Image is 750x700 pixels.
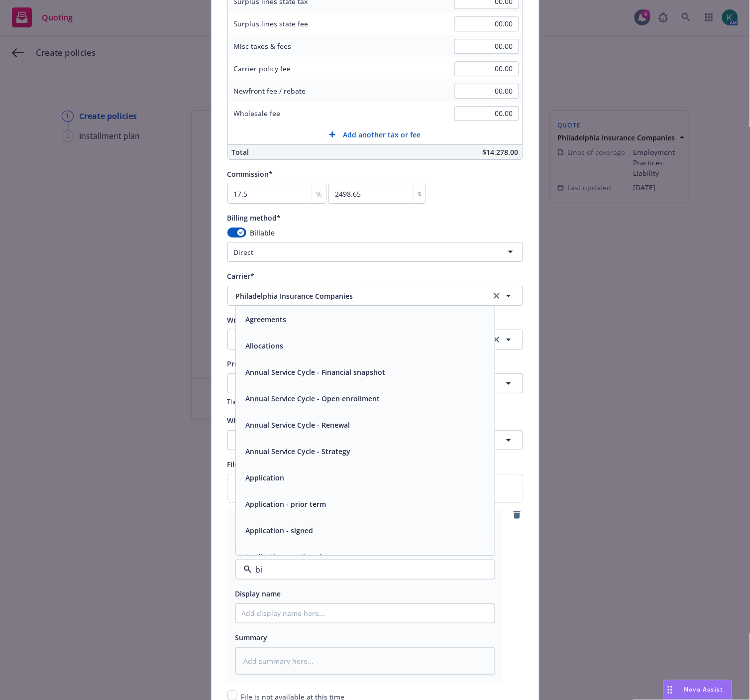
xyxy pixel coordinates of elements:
span: $ [418,189,422,199]
span: Nova Assist [684,686,724,694]
button: Nothing selected [227,430,523,450]
span: Program Administrator [227,359,307,368]
button: Allocations [246,341,284,351]
div: Upload new files [227,474,372,503]
button: Annual Service Cycle - Renewal [246,420,350,430]
input: 0.00 [454,16,519,31]
button: Add another tax or fee [228,124,523,144]
span: Carrier policy fee [234,64,291,73]
button: Nova Assist [663,680,732,700]
span: Add another tax or fee [343,129,421,140]
span: Writing company* [227,315,290,325]
span: Display name [235,589,281,598]
input: Filter by keyword [252,564,475,576]
span: Total [232,147,249,157]
input: 0.00 [454,106,519,121]
span: Summary [235,633,268,642]
input: 0.00 [454,84,519,99]
span: Wholesale fee [234,109,281,118]
span: % [316,189,322,199]
button: Application - unsigned [246,552,322,562]
button: Philadelphia Indemnity Insurance Companyclear selection [227,330,523,350]
button: Annual Service Cycle - Open enrollment [246,393,380,404]
span: Wholesaler [227,416,265,425]
a: clear selection [491,290,503,302]
span: Misc taxes & fees [234,41,292,51]
button: Nothing selected [227,373,523,393]
span: Billing method* [227,213,281,223]
button: Application [246,472,285,483]
span: Files* [227,460,246,469]
button: Annual Service Cycle - Financial snapshot [246,367,386,377]
a: remove [511,509,523,521]
span: Surplus lines state fee [234,19,309,28]
button: Application - signed [246,525,314,536]
button: Annual Service Cycle - Strategy [246,446,351,457]
button: Agreements [246,314,287,325]
div: Drag to move [664,681,676,700]
a: clear selection [491,334,503,346]
span: Philadelphia Insurance Companies [236,291,476,301]
span: Carrier* [227,271,255,281]
span: This is a managing general agent (MGA) or a managing general underwriter (MGU). [227,397,523,406]
button: Application - prior term [246,499,326,509]
input: Add display name here... [236,604,495,623]
span: Commission* [227,169,273,179]
input: 0.00 [454,39,519,54]
input: 0.00 [454,61,519,76]
span: $14,278.00 [483,147,519,157]
button: Philadelphia Insurance Companiesclear selection [227,286,523,306]
span: Newfront fee / rebate [234,86,306,96]
div: Billable [227,228,523,238]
